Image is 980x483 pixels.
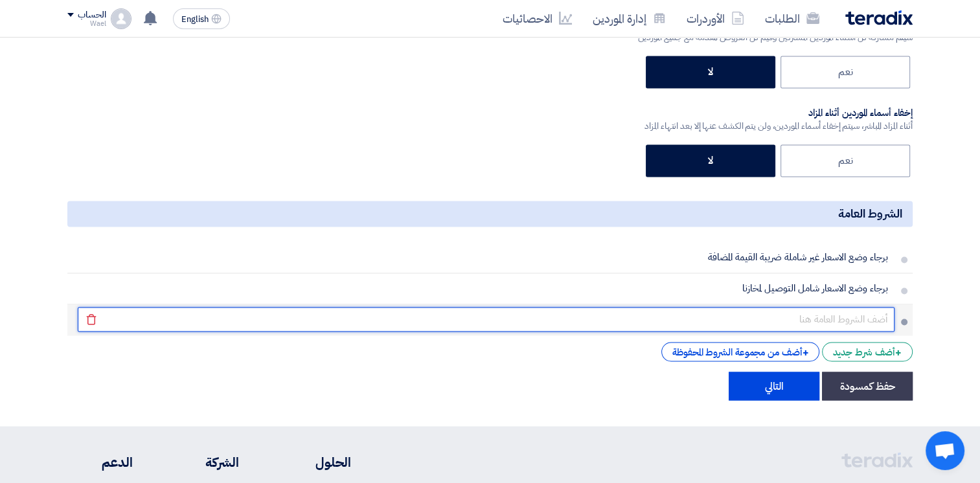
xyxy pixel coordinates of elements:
li: الشركة [172,452,239,471]
h5: الشروط العامة [67,201,913,226]
label: لا [646,56,775,88]
div: أثناء المزاد المباشر، سيتم إخفاء أسماء الموردين، ولن يتم الكشف عنها إلا بعد انتهاء المزاد [644,119,913,133]
input: أضف الشروط العامة هنا [78,307,895,331]
img: profile_test.png [111,8,131,29]
div: الحساب [78,10,106,21]
a: الأوردرات [676,3,755,34]
img: Teradix logo [845,10,913,25]
label: لا [646,144,775,177]
li: الدعم [67,452,133,471]
span: + [895,345,902,361]
input: أضف الشروط العامة هنا [78,245,895,269]
a: إدارة الموردين [582,3,676,34]
span: + [802,345,808,361]
li: الحلول [278,452,351,471]
a: الاحصائيات [492,3,582,34]
label: نعم [781,144,910,177]
div: Wael [67,20,106,27]
a: الطلبات [755,3,830,34]
button: حفظ كمسودة [822,372,913,400]
div: أضف شرط جديد [822,342,913,361]
span: English [181,15,209,24]
div: إخفاء أسماء الموردين أثناء المزاد [644,107,913,120]
label: نعم [781,56,910,88]
input: أضف الشروط العامة هنا [78,276,895,300]
div: Open chat [926,431,964,470]
div: أضف من مجموعة الشروط المحفوظة [661,342,819,361]
button: التالي [729,372,819,400]
button: English [173,8,230,29]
